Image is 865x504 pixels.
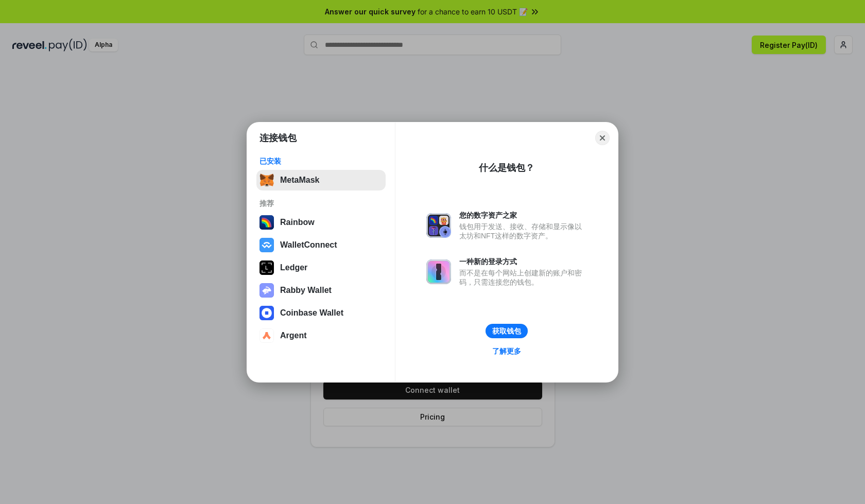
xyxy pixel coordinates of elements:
[595,131,610,145] button: Close
[256,303,386,323] button: Coinbase Wallet
[259,306,274,320] img: svg+xml,%3Csvg%20width%3D%2228%22%20height%3D%2228%22%20viewBox%3D%220%200%2028%2028%22%20fill%3D...
[256,212,386,233] button: Rainbow
[259,328,274,343] img: svg+xml,%3Csvg%20width%3D%2228%22%20height%3D%2228%22%20viewBox%3D%220%200%2028%2028%22%20fill%3D...
[256,235,386,255] button: WalletConnect
[259,215,274,230] img: svg+xml,%3Csvg%20width%3D%22120%22%20height%3D%22120%22%20viewBox%3D%220%200%20120%20120%22%20fil...
[259,132,297,144] h1: 连接钱包
[256,170,386,190] button: MetaMask
[486,324,528,338] button: 获取钱包
[280,286,332,295] div: Rabby Wallet
[426,259,451,284] img: svg+xml,%3Csvg%20xmlns%3D%22http%3A%2F%2Fwww.w3.org%2F2000%2Fsvg%22%20fill%3D%22none%22%20viewBox...
[259,199,383,208] div: 推荐
[256,325,386,346] button: Argent
[486,344,527,358] a: 了解更多
[459,222,587,240] div: 钱包用于发送、接收、存储和显示像以太坊和NFT这样的数字资产。
[280,331,307,340] div: Argent
[479,162,534,174] div: 什么是钱包？
[426,213,451,238] img: svg+xml,%3Csvg%20xmlns%3D%22http%3A%2F%2Fwww.w3.org%2F2000%2Fsvg%22%20fill%3D%22none%22%20viewBox...
[259,238,274,252] img: svg+xml,%3Csvg%20width%3D%2228%22%20height%3D%2228%22%20viewBox%3D%220%200%2028%2028%22%20fill%3D...
[459,268,587,287] div: 而不是在每个网站上创建新的账户和密码，只需连接您的钱包。
[280,240,337,250] div: WalletConnect
[256,257,386,278] button: Ledger
[256,280,386,301] button: Rabby Wallet
[280,308,343,318] div: Coinbase Wallet
[459,211,587,220] div: 您的数字资产之家
[280,218,315,227] div: Rainbow
[259,283,274,298] img: svg+xml,%3Csvg%20xmlns%3D%22http%3A%2F%2Fwww.w3.org%2F2000%2Fsvg%22%20fill%3D%22none%22%20viewBox...
[259,157,383,166] div: 已安装
[459,257,587,266] div: 一种新的登录方式
[259,173,274,187] img: svg+xml,%3Csvg%20fill%3D%22none%22%20height%3D%2233%22%20viewBox%3D%220%200%2035%2033%22%20width%...
[280,176,319,185] div: MetaMask
[492,326,521,336] div: 获取钱包
[259,260,274,275] img: svg+xml,%3Csvg%20xmlns%3D%22http%3A%2F%2Fwww.w3.org%2F2000%2Fsvg%22%20width%3D%2228%22%20height%3...
[280,263,307,272] div: Ledger
[492,346,521,356] div: 了解更多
